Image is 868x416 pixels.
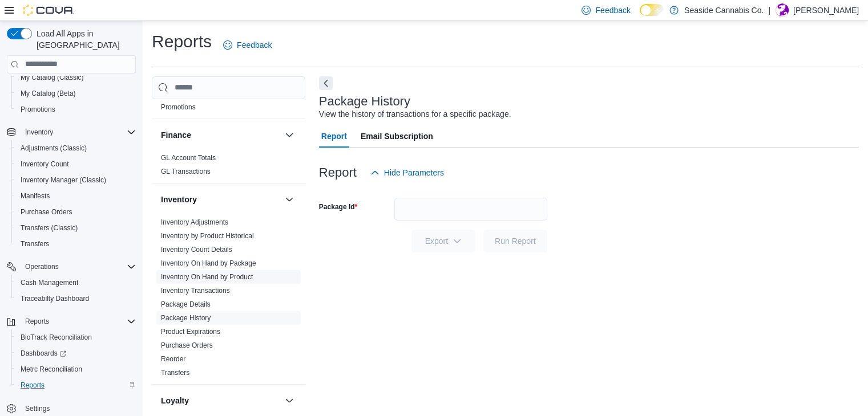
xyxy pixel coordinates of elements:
[16,71,136,84] span: My Catalog (Classic)
[16,292,94,305] a: Traceabilty Dashboard
[32,28,136,51] span: Load All Apps in [GEOGRAPHIC_DATA]
[21,315,136,328] span: Reports
[21,365,82,374] span: Metrc Reconciliation
[16,173,111,187] a: Inventory Manager (Classic)
[21,125,58,139] button: Inventory
[640,4,664,16] input: Dark Mode
[21,125,136,139] span: Inventory
[16,292,136,305] span: Traceabilty Dashboard
[16,346,136,360] span: Dashboards
[16,173,136,187] span: Inventory Manager (Classic)
[161,328,220,336] a: Product Expirations
[16,103,136,116] span: Promotions
[282,193,296,206] button: Inventory
[161,355,185,363] a: Reorder
[21,315,54,328] button: Reports
[11,345,140,361] a: Dashboards
[161,369,189,377] a: Transfers
[16,87,136,100] span: My Catalog (Beta)
[161,341,213,350] span: Purchase Orders
[11,377,140,393] button: Reports
[11,156,140,172] button: Inventory Count
[16,87,80,100] a: My Catalog (Beta)
[16,157,136,171] span: Inventory Count
[483,230,547,252] button: Run Report
[495,235,536,247] span: Run Report
[161,218,228,227] span: Inventory Adjustments
[11,220,140,236] button: Transfers (Classic)
[161,272,253,282] span: Inventory On Hand by Product
[11,329,140,345] button: BioTrack Reconciliation
[161,259,256,267] a: Inventory On Hand by Package
[319,108,511,120] div: View the history of transactions for a specific package.
[684,3,764,17] p: Seaside Cannabis Co.
[161,154,216,162] a: GL Account Totals
[161,232,254,240] a: Inventory by Product Historical
[161,194,280,205] button: Inventory
[16,157,74,171] a: Inventory Count
[161,218,228,226] a: Inventory Adjustments
[11,85,140,101] button: My Catalog (Beta)
[161,129,191,141] h3: Finance
[161,167,211,176] span: GL Transactions
[16,276,83,289] a: Cash Management
[161,395,189,406] h3: Loyalty
[16,346,71,360] a: Dashboards
[16,221,82,235] a: Transfers (Classic)
[11,172,140,188] button: Inventory Manager (Classic)
[11,101,140,117] button: Promotions
[282,394,296,407] button: Loyalty
[21,160,69,169] span: Inventory Count
[161,368,189,377] span: Transfers
[2,259,140,275] button: Operations
[11,275,140,291] button: Cash Management
[21,105,55,114] span: Promotions
[11,291,140,307] button: Traceabilty Dashboard
[161,327,220,336] span: Product Expirations
[16,141,91,155] a: Adjustments (Classic)
[16,221,136,235] span: Transfers (Classic)
[319,76,333,90] button: Next
[21,260,63,274] button: Operations
[21,73,84,82] span: My Catalog (Classic)
[16,205,136,219] span: Purchase Orders
[25,404,50,413] span: Settings
[16,237,54,251] a: Transfers
[21,89,76,98] span: My Catalog (Beta)
[161,194,197,205] h3: Inventory
[16,103,60,116] a: Promotions
[11,361,140,377] button: Metrc Reconciliation
[16,189,136,203] span: Manifests
[161,300,211,308] a: Package Details
[768,3,770,17] p: |
[366,161,449,184] button: Hide Parameters
[152,30,212,53] h1: Reports
[21,294,89,303] span: Traceabilty Dashboard
[161,395,280,406] button: Loyalty
[16,378,49,392] a: Reports
[25,317,49,326] span: Reports
[775,3,789,17] div: Abby Sanders
[21,278,78,287] span: Cash Management
[161,231,254,240] span: Inventory by Product Historical
[161,246,232,254] a: Inventory Count Details
[2,124,140,140] button: Inventory
[16,331,136,344] span: BioTrack Reconciliation
[25,128,53,137] span: Inventory
[21,381,45,390] span: Reports
[152,151,305,183] div: Finance
[16,141,136,155] span: Adjustments (Classic)
[2,313,140,329] button: Reports
[384,167,444,178] span: Hide Parameters
[282,128,296,142] button: Finance
[319,95,410,108] h3: Package History
[21,401,136,415] span: Settings
[161,245,232,254] span: Inventory Count Details
[16,362,136,376] span: Metrc Reconciliation
[11,140,140,156] button: Adjustments (Classic)
[161,168,211,176] a: GL Transactions
[319,166,357,180] h3: Report
[21,349,66,358] span: Dashboards
[161,314,211,322] a: Package History
[21,239,49,248] span: Transfers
